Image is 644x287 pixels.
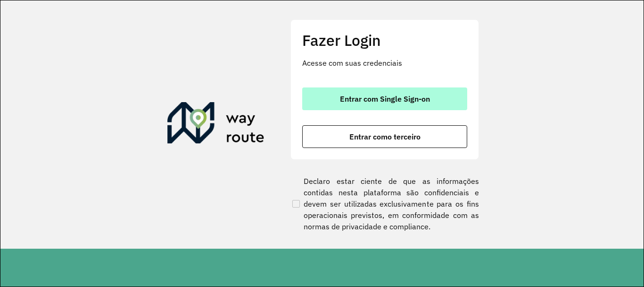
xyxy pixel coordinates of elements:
[302,31,467,49] h2: Fazer Login
[340,95,430,103] span: Entrar com Single Sign-on
[302,87,467,110] button: button
[290,175,479,232] label: Declaro estar ciente de que as informações contidas nesta plataforma são confidenciais e devem se...
[167,102,264,148] img: Roteirizador AmbevTech
[302,57,467,69] p: Acesse com suas credenciais
[302,125,467,148] button: button
[349,133,421,140] span: Entrar como terceiro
